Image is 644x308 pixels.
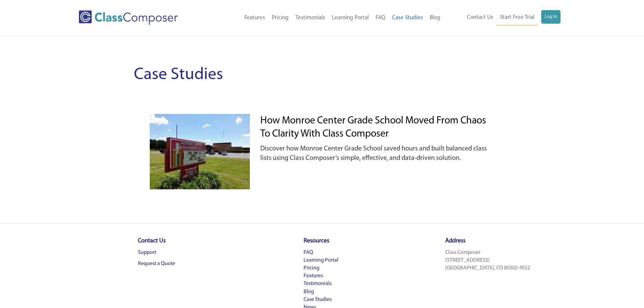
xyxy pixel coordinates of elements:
[372,10,389,25] a: FAQ
[463,10,497,25] a: Contact Us
[304,273,323,279] a: Features
[497,10,538,25] a: Start Free Trial
[304,281,332,286] a: Testimonials
[150,114,250,189] img: Monroe Center School
[444,10,560,25] nav: Header Menu
[445,237,530,245] h4: Address
[268,10,292,25] a: Pricing
[541,10,560,24] a: Log In
[426,10,444,25] a: Blog
[304,258,338,263] a: Learning Portal
[304,289,314,294] a: Blog
[138,261,175,266] a: Request a Quote
[445,249,530,273] p: Class Composer [STREET_ADDRESS] [GEOGRAPHIC_DATA], CO 80302-4552
[241,10,268,25] a: Features
[138,250,156,255] a: Support
[304,237,341,245] h4: Resources
[292,10,329,25] a: Testimonials
[134,63,510,87] h1: Case Studies
[304,297,332,302] a: Case Studies
[79,10,178,25] img: Class Composer
[304,265,319,271] a: Pricing
[329,10,372,25] a: Learning Portal
[138,237,175,245] h4: Contact Us
[389,10,426,25] a: Case Studies
[304,250,313,255] a: FAQ
[260,144,494,163] p: Discover how Monroe Center Grade School saved hours and built balanced class lists using Class Co...
[260,116,486,139] a: How Monroe Center Grade School Moved from Chaos to Clarity with Class Composer
[206,10,444,25] nav: Header Menu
